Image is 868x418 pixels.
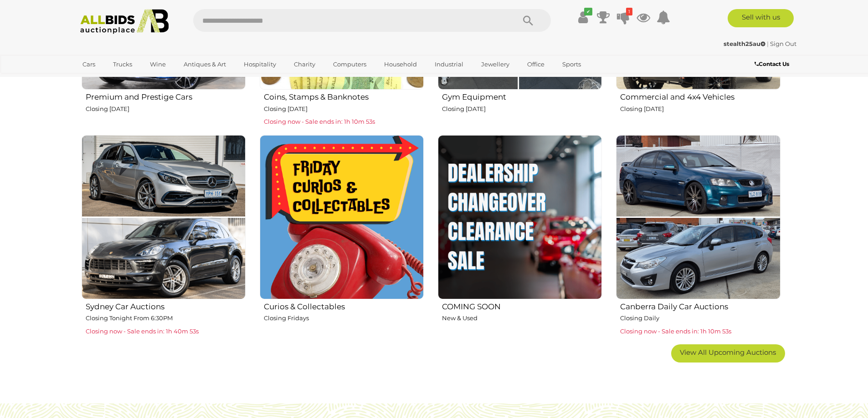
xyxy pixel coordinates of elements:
[620,104,780,114] p: Closing [DATE]
[620,327,731,335] span: Closing now - Sale ends in: 1h 10m 53s
[259,135,424,337] a: Curios & Collectables Closing Fridays
[755,59,791,69] a: Contact Us
[77,57,101,72] a: Cars
[442,300,602,311] h2: COMING SOON
[260,135,424,299] img: Curios & Collectables
[107,57,138,72] a: Trucks
[264,91,424,101] h2: Coins, Stamps & Banknotes
[770,40,796,47] a: Sign Out
[238,57,282,72] a: Hospitality
[288,57,321,72] a: Charity
[616,135,780,337] a: Canberra Daily Car Auctions Closing Daily Closing now - Sale ends in: 1h 10m 53s
[620,300,780,311] h2: Canberra Daily Car Auctions
[178,57,232,72] a: Antiques & Art
[680,348,776,357] span: View All Upcoming Auctions
[671,344,785,363] a: View All Upcoming Auctions
[442,104,602,114] p: Closing [DATE]
[616,9,630,25] a: 1
[616,135,780,299] img: Canberra Daily Car Auctions
[576,9,590,25] a: ✔
[442,313,602,323] p: New & Used
[264,300,424,311] h2: Curios & Collectables
[264,118,375,125] span: Closing now - Sale ends in: 1h 10m 53s
[755,60,789,67] b: Contact Us
[505,9,551,32] button: Search
[724,40,767,47] a: stealth25au
[728,9,794,27] a: Sell with us
[86,104,246,114] p: Closing [DATE]
[429,57,469,72] a: Industrial
[77,72,153,87] a: [GEOGRAPHIC_DATA]
[475,57,515,72] a: Jewellery
[620,313,780,323] p: Closing Daily
[86,300,246,311] h2: Sydney Car Auctions
[442,91,602,101] h2: Gym Equipment
[556,57,587,72] a: Sports
[767,40,769,47] span: |
[584,8,592,15] i: ✔
[620,91,780,101] h2: Commercial and 4x4 Vehicles
[86,327,199,335] span: Closing now - Sale ends in: 1h 40m 53s
[82,135,246,299] img: Sydney Car Auctions
[86,313,246,323] p: Closing Tonight From 6:30PM
[264,104,424,114] p: Closing [DATE]
[378,57,423,72] a: Household
[86,91,246,101] h2: Premium and Prestige Cars
[521,57,550,72] a: Office
[724,40,765,47] strong: stealth25au
[327,57,372,72] a: Computers
[264,313,424,323] p: Closing Fridays
[144,57,172,72] a: Wine
[81,135,246,337] a: Sydney Car Auctions Closing Tonight From 6:30PM Closing now - Sale ends in: 1h 40m 53s
[438,135,602,299] img: COMING SOON
[626,8,632,15] i: 1
[75,9,174,34] img: Allbids.com.au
